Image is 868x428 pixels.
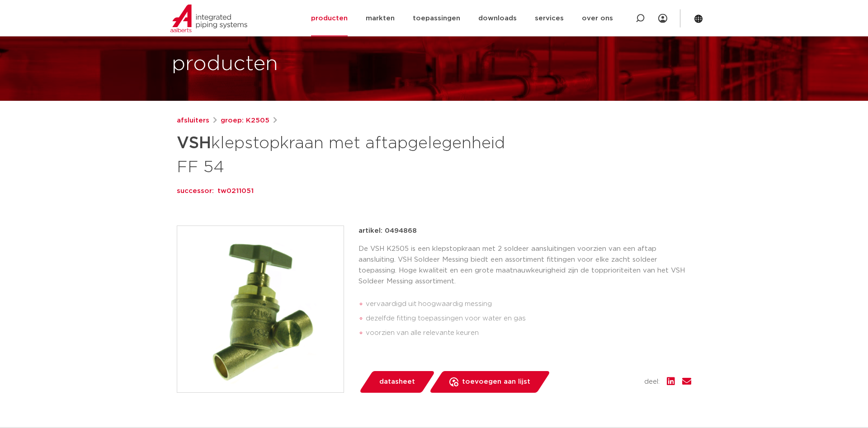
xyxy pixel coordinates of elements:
[177,226,344,392] img: Product Image for VSH klepstopkraan met aftapgelegenheid FF 54
[359,371,435,393] a: datasheet
[379,375,415,389] span: datasheet
[221,115,269,126] a: groep: K2505
[177,135,211,151] strong: VSH
[359,244,691,287] p: De VSH K2505 is een klepstopkraan met 2 soldeer aansluitingen voorzien van een aftap aansluiting....
[177,186,214,197] p: successor:
[366,311,691,326] li: dezelfde fitting toepassingen voor water en gas
[177,115,209,126] a: afsluiters
[462,375,530,389] span: toevoegen aan lijst
[366,326,691,340] li: voorzien van alle relevante keuren
[177,130,516,179] h1: klepstopkraan met aftapgelegenheid FF 54
[366,297,691,311] li: vervaardigd uit hoogwaardig messing
[217,186,254,197] p: tw0211051
[644,376,660,387] span: deel:
[177,186,254,197] a: successor: tw0211051
[359,226,417,236] p: artikel: 0494868
[172,50,278,79] h1: producten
